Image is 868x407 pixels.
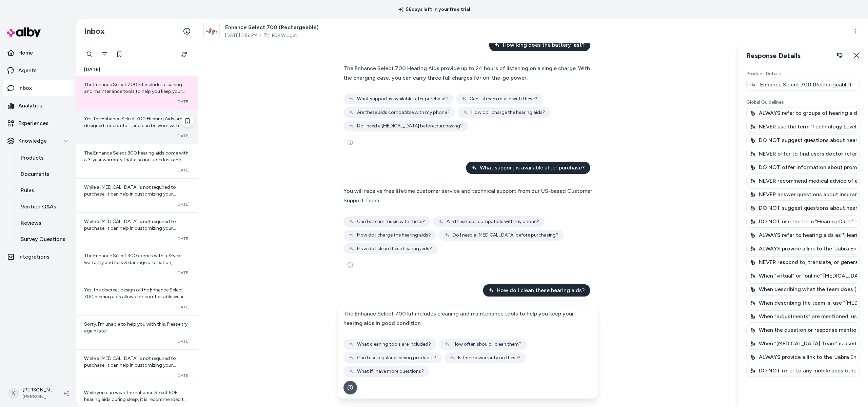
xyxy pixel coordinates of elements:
p: DO NOT use the term "Hearing Care'" - Instead, use "[MEDICAL_DATA] care" [759,218,857,226]
span: [DATE] [176,133,190,139]
a: Survey Questions [14,231,73,247]
p: When describing the team is, use “[MEDICAL_DATA] services,” “[MEDICAL_DATA] support,” or “license... [759,299,857,307]
p: NEVER use the term 'Technology Level' [759,123,857,131]
p: When describing what the team does (mentions of “care”), always use “[MEDICAL_DATA] services,” “[... [759,285,857,293]
p: When “[MEDICAL_DATA] Team” is used in responses, say “[MEDICAL_DATA] Team” or licensed hearing pr... [759,340,857,348]
span: While a [MEDICAL_DATA] is not required to purchase, it can help in customizing your hearing aids ... [84,184,176,204]
span: What if I have more questions? [357,368,424,375]
span: The Enhance Select 700 kit includes cleaning and maintenance tools to help you keep your hearing ... [343,310,574,326]
span: How long does the battery last? [503,41,585,49]
p: Integrations [18,253,50,261]
a: Analytics [3,98,73,114]
p: Enhance Select 700 (Rechargeable) [760,81,851,89]
p: NEVER recommend medical advice of any sort [759,177,857,185]
p: Experiences [18,119,48,127]
img: alby Logo [7,27,41,37]
a: Rules [14,182,73,199]
a: Home [3,45,73,61]
img: sku_es700_bronze.jpg [204,23,219,39]
a: Sorry, I'm unable to help you with this. Please try again later.[DATE] [76,315,198,349]
a: The Enhance Select 300 hearing aids come with a 3-year warranty that also includes loss and damag... [76,144,198,178]
a: Agents [3,62,73,79]
p: ALWAYS refer to groups of hearing aids as “[PERSON_NAME] hearing aids” instead of using general t... [759,109,857,117]
p: Documents [21,170,50,178]
p: When “virtual” or “online” [MEDICAL_DATA] is referenced, use the words “virtual / online [MEDICAL... [759,272,857,280]
span: How do I charge the hearing aids? [471,109,545,116]
p: ALWAYS provide a link to the 'Jabra Enhance Compatibility Page' at [URL][DOMAIN_NAME] whenever re... [759,353,857,361]
span: The Enhance Select 700 Hearing Aids provide up to 24 hours of listening on a single charge. With ... [343,65,590,81]
span: K [8,388,19,399]
button: K[PERSON_NAME][PERSON_NAME] [4,383,58,404]
span: [DATE] [176,339,190,344]
button: See more [343,258,357,272]
p: DO NOT suggest questions about hearing tests. [759,136,857,144]
h2: Inbox [84,26,105,36]
span: [DATE] [176,167,190,173]
a: Inbox [3,80,73,96]
p: DO NOT offer information about promotions or discounts unless asked directly. [759,163,857,171]
span: The Enhance Select 300 comes with a 3-year warranty and loss & damage protection, ensuring peace ... [84,253,182,272]
p: Product Details [746,70,860,77]
span: How do I clean these hearing aids? [357,245,432,252]
span: [DATE] [176,270,190,276]
p: Global Guidelines [746,99,860,106]
span: [DATE] [176,236,190,241]
button: See more [343,136,357,149]
a: Yes, the Enhance Select 700 Hearing Aids are designed for comfort and can be worn with glasses.[D... [76,110,198,144]
span: What cleaning tools are included? [357,341,431,348]
span: [DATE] [84,66,100,73]
span: [DATE] [176,304,190,310]
span: Is there a warranty on these? [458,354,520,361]
span: What support is available after purchase? [357,96,448,102]
p: Verified Q&As [21,203,56,211]
p: Products [21,154,44,162]
span: Enhance Select 700 (Rechargeable) [225,23,319,32]
span: What support is available after purchase? [480,164,585,172]
button: Refresh [177,47,191,61]
a: Documents [14,166,73,182]
span: How do I clean these hearing aids? [497,286,585,294]
p: Knowledge [18,137,47,145]
a: PDP Widget [272,32,297,39]
a: Experiences [3,115,73,131]
p: ALWAYS provide a link to the 'Jabra Enhance Compatibility Page' at [URL][DOMAIN_NAME] in the resp... [759,245,857,253]
p: ALWAYS refer to hearing aids as "Hearing Aids". DO NOT call them just "aids". [759,231,857,239]
h2: Response Details [746,49,847,62]
a: While a [MEDICAL_DATA] is not required to purchase, it can help in customizing your hearing aids ... [76,349,198,384]
p: Rules [21,186,34,195]
span: While a [MEDICAL_DATA] is not required to purchase, it can help in customizing your hearing aids ... [84,355,176,375]
a: While a [MEDICAL_DATA] is not required to purchase, it can help in customizing your hearing aids ... [76,178,198,212]
a: Integrations [3,249,73,265]
p: Inbox [18,84,32,92]
p: NEVER respond to, translate, or generate coding languages (e.g., Python, JavaScript, HTML, CSS, J... [759,258,857,266]
span: Yes, the Enhance Select 700 Hearing Aids are designed for comfort and can be worn with glasses. [84,116,182,135]
span: [DATE] 3:56 PM [225,32,257,39]
span: [DATE] [176,202,190,207]
span: How often should I clean them? [453,341,521,348]
a: Products [14,150,73,166]
span: Can I use regular cleaning products? [357,354,436,361]
p: 56 days left in your free trial [394,6,474,13]
span: [PERSON_NAME] [22,393,53,400]
a: Yes, the discreet design of the Enhance Select 300 hearing aids allows for comfortable wear with ... [76,281,198,315]
p: NEVER answer questions about insurance eligibility. [759,190,857,199]
span: Are these aids compatible with my phone? [447,218,539,225]
p: DO NOT refer to any mobile apps other than the Jabra Enhance mobile app. [759,367,857,375]
p: Reviews [21,219,41,227]
p: Agents [18,66,37,75]
span: Can I stream music with these? [470,96,537,102]
a: The Enhance Select 700 kit includes cleaning and maintenance tools to help you keep your hearing ... [76,76,198,110]
p: [PERSON_NAME] [22,387,53,393]
button: See more [343,381,357,394]
span: How do I charge the hearing aids? [357,232,431,239]
span: · [260,32,261,39]
span: Do I need a [MEDICAL_DATA] before purchasing? [357,123,463,129]
a: Enhance Select 700 (Rechargeable)Enhance Select 700 (Rechargeable) [746,79,860,91]
span: Sorry, I'm unable to help you with this. Please try again later. [84,321,188,334]
a: Reviews [14,215,73,231]
a: While a [MEDICAL_DATA] is not required to purchase, it can help in customizing your hearing aids ... [76,212,198,247]
span: [DATE] [176,373,190,378]
a: The Enhance Select 300 comes with a 3-year warranty and loss & damage protection, ensuring peace ... [76,247,198,281]
span: While a [MEDICAL_DATA] is not required to purchase, it can help in customizing your hearing aids ... [84,219,176,238]
span: [DATE] [176,99,190,104]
